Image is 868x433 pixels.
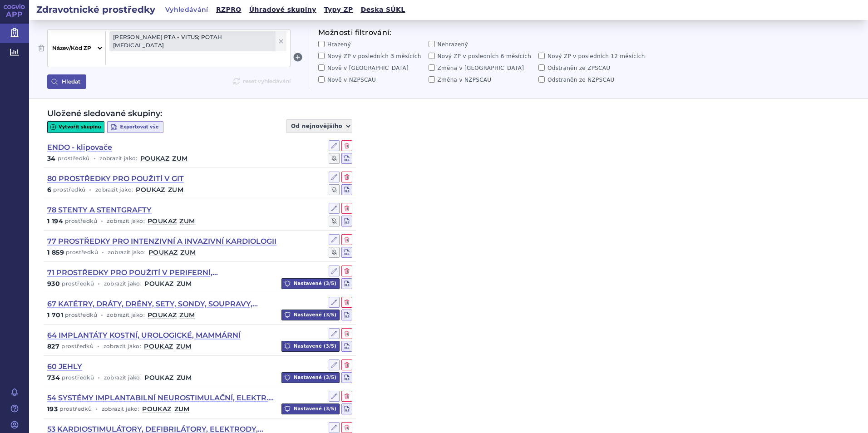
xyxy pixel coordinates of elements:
[47,330,241,340] a: 64 IMPLANTÁTY KOSTNÍ, UROLOGICKÉ, MAMMÁRNÍ
[318,76,325,83] input: Nově v NZPSCAU
[318,53,425,60] label: Nový ZP v posledních 3 měsících
[109,31,286,51] span: [PERSON_NAME] PTA - VITUS; POTAH [MEDICAL_DATA]
[47,312,63,318] strong: 1 701
[66,250,98,255] span: prostředků
[318,64,425,72] label: Nově v [GEOGRAPHIC_DATA]
[247,4,319,16] a: Úhradové skupiny
[318,76,425,84] label: Nově v NZPSCAU
[107,312,145,318] span: zobrazit jako:
[429,41,535,48] label: Nehrazený
[538,76,545,83] input: Odstraněn ze NZPSCAU
[47,249,64,256] strong: 1 859
[47,187,51,193] strong: 6
[101,217,103,225] span: •
[318,41,325,47] input: Hrazený
[53,187,85,192] span: prostředků
[168,187,183,193] a: zum
[177,280,192,287] a: zum
[47,174,184,184] a: 80 PROSTŘEDKY PRO POUŽITÍ V GIT
[142,406,171,412] a: poukaz
[324,404,336,413] span: ( 3 / 5 )
[429,64,435,71] input: Změna v [GEOGRAPHIC_DATA]
[321,4,356,16] a: Typy ZP
[98,374,100,381] span: •
[538,53,645,60] label: Nový ZP v posledních 12 měsících
[47,74,86,89] button: Hledat
[102,249,104,256] span: •
[47,205,152,215] a: 78 STENTY A STENTGRAFTY
[47,268,274,278] a: 71 PROSTŘEDKY PRO POUŽITÍ V PERIFERNÍ, INTRAKRANIÁLNÍ A NEUROVASKULÁRNÍ OBLASTI
[47,121,104,133] button: Vytvořit skupinu
[358,4,408,16] a: Deska SÚKL
[62,281,94,286] span: prostředků
[429,41,435,47] input: Nehrazený
[281,341,340,352] button: Nastavené (3/5)
[429,64,535,72] label: Změna v [GEOGRAPHIC_DATA]
[281,372,340,383] button: Nastavené (3/5)
[538,53,545,59] input: Nový ZP v posledních 12 měsících
[318,64,325,71] input: Nově v [GEOGRAPHIC_DATA]
[61,344,94,349] span: prostředků
[281,403,340,414] button: Nastavené (3/5)
[58,156,90,161] span: prostředků
[429,53,535,60] label: Nový ZP v posledních 6 měsících
[140,155,169,162] a: poukaz
[59,406,92,412] span: prostředků
[318,41,425,48] label: Hrazený
[47,362,82,372] a: 60 JEHLY
[176,343,192,349] a: zum
[65,312,97,318] span: prostředků
[104,281,142,286] span: zobrazit jako:
[95,187,133,192] span: zobrazit jako:
[324,310,336,320] span: ( 3 / 5 )
[429,76,435,83] input: Změna v NZPSCAU
[174,406,190,412] a: zum
[318,29,645,36] h3: Možnosti filtrování:
[65,218,97,224] span: prostředků
[104,375,142,380] span: zobrazit jako:
[136,187,165,193] a: poukaz
[148,218,177,224] a: poukaz
[538,64,545,71] input: Odstraněn ze ZPSCAU
[47,343,59,349] strong: 827
[47,374,60,381] strong: 734
[98,280,100,287] span: •
[144,343,173,349] a: poukaz
[144,374,173,381] a: poukaz
[172,155,187,162] a: zum
[47,155,56,162] strong: 34
[97,343,99,350] span: •
[179,312,195,318] a: zum
[47,143,112,153] a: ENDO - klipovače
[94,155,96,162] span: •
[177,374,192,381] a: zum
[107,218,145,224] span: zobrazit jako:
[101,311,103,319] span: •
[102,406,140,412] span: zobrazit jako:
[47,280,60,287] strong: 930
[107,121,164,133] button: Exportovat vše
[538,64,645,72] label: Odstraněn ze ZPSCAU
[324,342,336,351] span: ( 3 / 5 )
[47,406,58,412] strong: 193
[180,249,196,256] a: zum
[148,249,178,256] a: poukaz
[47,218,63,224] strong: 1 194
[179,218,195,224] a: zum
[538,76,645,84] label: Odstraněn ze NZPSCAU
[95,405,98,413] span: •
[47,108,162,119] h2: Uložené sledované skupiny:
[120,123,159,131] span: Exportovat vše
[29,3,163,16] h2: Zdravotnické prostředky
[163,4,211,16] a: Vyhledávání
[47,299,274,309] a: 67 KATÉTRY, DRÁTY, DRÉNY, SETY, SONDY, SOUPRAVY, SYSTÉMY, VODIČE, ZAVADĚČE
[62,375,94,380] span: prostředků
[324,279,336,288] span: ( 3 / 5 )
[281,310,340,320] button: Nastavené (3/5)
[47,236,276,246] a: 77 PROSTŘEDKY PRO INTENZIVNÍ A INVAZIVNÍ KARDIOLOGII
[89,186,91,193] span: •
[148,312,177,318] a: poukaz
[429,76,535,84] label: Změna v NZPSCAU
[144,280,173,287] a: poukaz
[108,250,146,255] span: zobrazit jako:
